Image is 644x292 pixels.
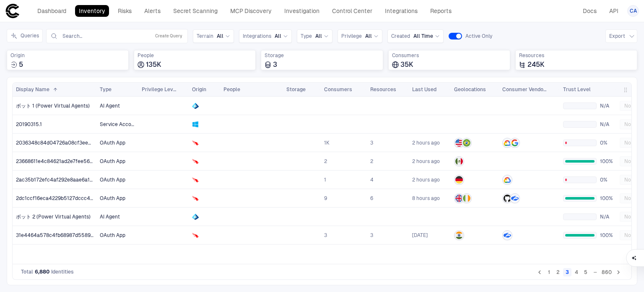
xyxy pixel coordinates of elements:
span: Consumer Vendors [502,86,548,93]
button: CA [627,5,639,17]
span: 100% [600,195,613,202]
span: All [315,33,322,39]
div: 9/3/2025 03:53:24 [412,195,440,202]
span: 100% [600,158,613,165]
span: 2 hours ago [412,158,440,165]
span: All [365,33,372,39]
span: Origin [10,52,125,59]
button: Go to page 2 [554,268,562,276]
span: Identities [51,268,74,275]
span: Consumers [324,86,352,93]
span: Resources [370,86,396,93]
button: Go to previous page [535,268,544,276]
span: Integrations [243,33,271,39]
a: API [605,5,622,17]
span: CA [630,8,637,14]
span: 2 [324,158,327,165]
span: 100% [600,232,613,239]
span: Active Only [465,33,492,39]
div: Total sources where identities were created [7,50,129,70]
a: Risks [114,5,135,17]
span: Resources [519,52,634,59]
span: 8 hours ago [412,195,440,202]
button: Create Query [153,31,184,41]
div: Google Cloud [504,139,511,147]
span: Service Account [100,121,139,127]
div: Google [511,139,519,147]
div: 9/3/2025 10:02:21 [412,176,440,183]
div: Total employees associated with identities [134,50,256,70]
span: 2 hours ago [412,176,440,183]
img: GB [455,195,463,202]
span: [DATE] [412,232,428,239]
button: Go to page 860 [600,268,613,276]
span: OAuth App [100,158,125,164]
img: DE [455,176,463,184]
span: People [223,86,240,93]
span: 4 [370,176,374,183]
span: Origin [192,86,206,93]
span: Created [391,33,410,39]
a: Integrations [381,5,421,17]
span: 2dc1ccf16eca4229b5127dccc40a8add [16,195,93,202]
span: N/A [600,121,613,128]
div: Expand queries side panel [7,29,46,42]
span: 2 [370,158,373,165]
span: 2036348c84d04726a08cf3eea607a415 [16,139,93,146]
span: 20190315.1 [16,121,42,128]
button: Go to page 4 [572,268,581,276]
button: Go to page 5 [582,268,590,276]
nav: pagination navigation [535,267,623,277]
img: US [455,139,463,147]
a: Secret Scanning [169,5,221,17]
button: Go to page 1 [545,268,553,276]
div: … [591,268,599,276]
a: MCP Discovery [226,5,275,17]
span: OAuth App [100,140,125,146]
span: 135K [146,61,161,69]
img: IE [463,195,470,202]
span: Terrain [197,33,213,39]
div: Total storage locations where identities are stored [261,50,383,70]
span: Storage [286,86,306,93]
span: 3 [324,232,327,239]
span: 245K [527,61,545,69]
button: Export [605,29,637,43]
span: 3 [370,232,373,239]
span: Privilege [341,33,362,39]
div: 9/3/2025 10:00:40 [412,139,440,146]
button: Go to next page [614,268,623,276]
span: 1K [324,139,330,146]
span: Geolocations [454,86,486,93]
span: 5 [19,61,23,69]
div: Zscaler [511,195,519,202]
span: ボット 1 (Power Virtual Agents) [16,103,90,109]
span: 6,880 [35,268,49,275]
button: Queries [7,29,43,42]
span: 0% [600,139,613,146]
div: Total consumers using identities [388,50,510,70]
span: 2ac35b172efc4af292e8aae6a177bdfc [16,176,93,183]
span: All [275,33,281,39]
a: Dashboard [34,5,70,17]
span: ボット 2 (Power Virtual Agents) [16,213,91,220]
a: Investigation [280,5,323,17]
div: Total resources accessed or granted by identities [515,50,637,70]
span: 3 [273,61,277,69]
span: People [138,52,252,59]
a: Control Center [328,5,376,17]
img: MX [455,158,463,165]
span: 2 hours ago [412,139,440,146]
span: 1 [324,176,326,183]
img: BR [463,139,470,147]
span: 3 [370,139,373,146]
a: Alerts [140,5,164,17]
div: 8/20/2025 18:14:07 [412,232,428,239]
span: All [217,33,223,39]
span: AI Agent [100,103,120,109]
span: Last Used [412,86,436,93]
span: OAuth App [100,232,125,238]
span: 31e4464a578c4fb68987d55898ecec84 [16,232,93,239]
span: AI Agent [100,214,120,220]
div: GitHub [504,195,511,202]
